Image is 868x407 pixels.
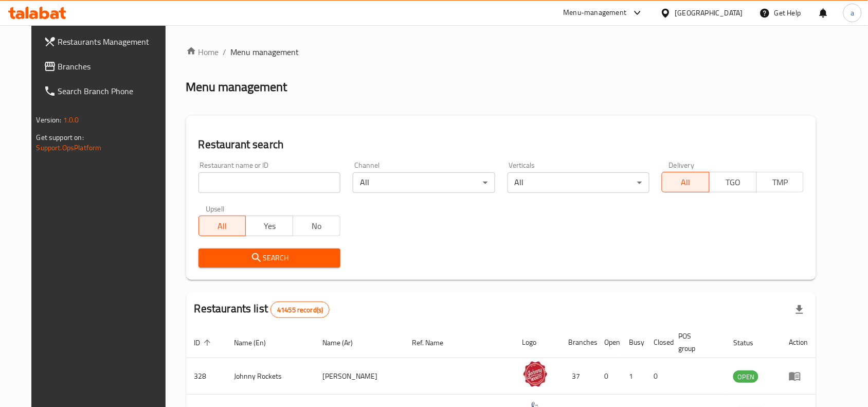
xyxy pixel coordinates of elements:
[733,371,758,383] span: OPEN
[733,337,767,349] span: Status
[226,358,315,395] td: Johnny Rockets
[522,361,548,387] img: Johnny Rockets
[37,113,62,127] span: Version:
[322,337,366,349] span: Name (Ar)
[194,337,214,349] span: ID
[198,172,340,193] input: Search for restaurant name or ID..
[560,327,596,358] th: Branches
[58,85,168,97] span: Search Branch Phone
[675,7,743,19] div: [GEOGRAPHIC_DATA]
[669,162,695,169] label: Delivery
[271,305,329,315] span: 41455 record(s)
[596,358,621,395] td: 0
[621,327,646,358] th: Busy
[186,358,226,395] td: 328
[245,216,293,236] button: Yes
[58,60,168,73] span: Branches
[709,172,757,192] button: TGO
[781,327,816,358] th: Action
[231,46,299,58] span: Menu management
[186,46,219,58] a: Home
[560,358,596,395] td: 37
[564,7,627,19] div: Menu-management
[186,46,817,58] nav: breadcrumb
[234,337,280,349] span: Name (En)
[35,29,176,54] a: Restaurants Management
[37,131,84,144] span: Get support on:
[293,216,340,236] button: No
[646,327,671,358] th: Closed
[761,175,800,190] span: TMP
[198,249,340,268] button: Search
[194,301,330,318] h2: Restaurants list
[314,358,404,395] td: [PERSON_NAME]
[203,219,242,234] span: All
[223,46,227,58] li: /
[596,327,621,358] th: Open
[270,302,330,318] div: Total records count
[789,370,808,382] div: Menu
[206,205,225,213] label: Upsell
[297,219,336,234] span: No
[508,172,649,193] div: All
[851,7,854,19] span: a
[35,79,176,103] a: Search Branch Phone
[353,172,495,193] div: All
[186,79,287,95] h2: Menu management
[714,175,753,190] span: TGO
[679,330,713,355] span: POS group
[662,172,710,192] button: All
[514,327,560,358] th: Logo
[621,358,646,395] td: 1
[646,358,671,395] td: 0
[756,172,804,192] button: TMP
[666,175,706,190] span: All
[207,252,332,264] span: Search
[63,113,79,127] span: 1.0.0
[250,219,289,234] span: Yes
[198,216,246,236] button: All
[58,36,168,48] span: Restaurants Management
[35,54,176,79] a: Branches
[412,337,457,349] span: Ref. Name
[787,297,812,322] div: Export file
[37,141,102,154] a: Support.OpsPlatform
[733,370,758,383] div: OPEN
[198,137,804,152] h2: Restaurant search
